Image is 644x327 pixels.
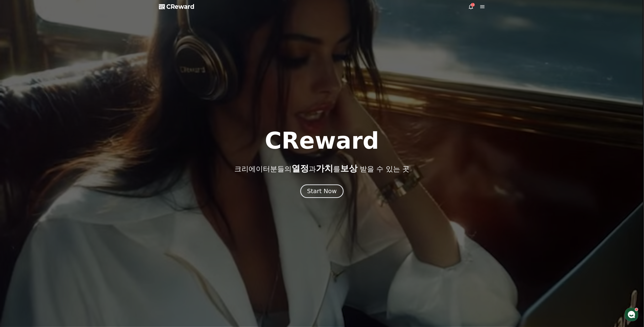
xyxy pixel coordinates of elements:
[62,152,92,163] a: 설정
[1,152,31,163] a: 홈
[468,4,474,10] a: 10
[300,185,344,198] button: Start Now
[316,163,333,173] span: 가치
[31,152,62,163] a: 대화
[265,129,379,152] h1: CReward
[340,163,357,173] span: 보상
[44,159,49,163] span: 대화
[167,3,195,11] span: CReward
[301,190,343,194] a: Start Now
[471,3,475,7] div: 10
[159,3,195,11] a: CReward
[307,187,337,195] div: Start Now
[15,159,18,163] span: 홈
[234,164,409,173] p: 크리에이터분들의 과 를 받을 수 있는 곳
[74,159,79,163] span: 설정
[292,163,309,173] span: 열정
